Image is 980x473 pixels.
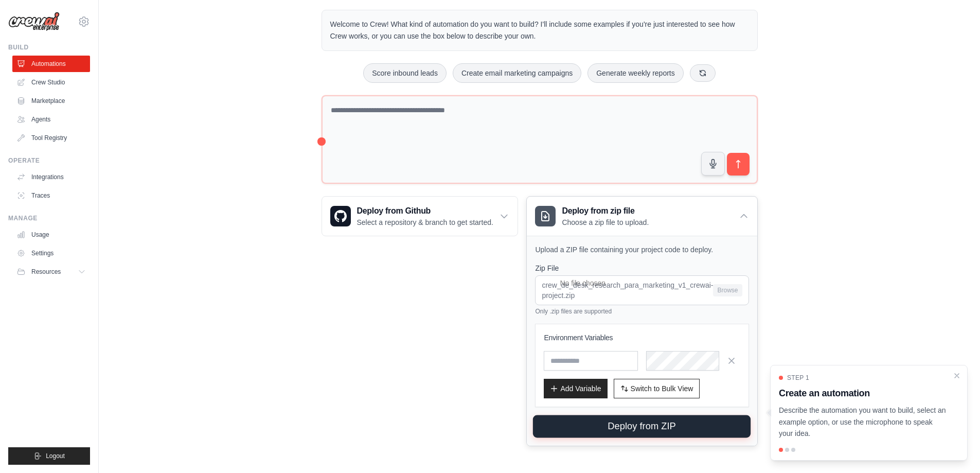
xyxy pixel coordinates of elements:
[8,447,90,465] button: Logout
[12,169,90,185] a: Integrations
[533,415,751,438] button: Deploy from ZIP
[8,43,90,51] div: Build
[12,74,90,91] a: Crew Studio
[787,374,809,382] span: Step 1
[12,111,90,128] a: Agents
[12,264,90,280] button: Resources
[929,424,980,473] iframe: Chat Widget
[363,63,447,83] button: Score inbound leads
[12,93,90,109] a: Marketplace
[12,130,90,146] a: Tool Registry
[357,205,493,217] h3: Deploy from Github
[8,12,60,31] img: Logo
[31,268,61,276] span: Resources
[562,217,649,227] p: Choose a zip file to upload.
[535,244,749,255] p: Upload a ZIP file containing your project code to deploy.
[12,56,90,72] a: Automations
[544,379,607,398] button: Add Variable
[330,19,749,42] p: Welcome to Crew! What kind of automation do you want to build? I'll include some examples if you'...
[631,383,693,394] span: Switch to Bulk View
[357,217,493,227] p: Select a repository & branch to get started.
[779,386,947,400] h3: Create an automation
[929,424,980,473] div: Widget de chat
[535,275,749,305] input: crew_de_desk_research_para_marketing_v1_crewai-project.zip Browse
[614,379,700,398] button: Switch to Bulk View
[544,332,740,343] h3: Environment Variables
[453,63,581,83] button: Create email marketing campaigns
[535,307,749,316] p: Only .zip files are supported
[953,372,961,380] button: Close walkthrough
[562,205,649,217] h3: Deploy from zip file
[12,226,90,243] a: Usage
[779,405,947,440] p: Describe the automation you want to build, select an example option, or use the microphone to spe...
[535,263,749,273] label: Zip File
[8,156,90,165] div: Operate
[587,63,684,83] button: Generate weekly reports
[46,452,65,460] span: Logout
[12,187,90,204] a: Traces
[8,214,90,222] div: Manage
[12,245,90,261] a: Settings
